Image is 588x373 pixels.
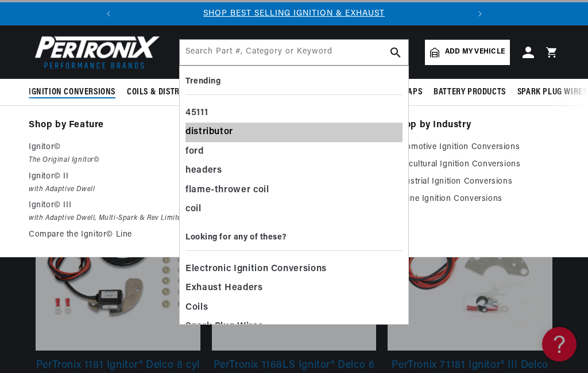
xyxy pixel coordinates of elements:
[29,154,195,166] em: The Original Ignitor©
[29,117,195,134] a: Shop by Feature
[29,184,195,196] em: with Adaptive Dwell
[185,181,403,200] div: flame-thrower coil
[29,79,121,106] summary: Ignition Conversions
[393,140,559,154] a: Automotive Ignition Conversions
[393,158,559,172] a: Agricultural Ignition Conversions
[434,86,506,98] span: Battery Products
[185,300,208,316] span: Coils
[428,79,512,106] summary: Battery Products
[393,192,559,206] a: Marine Ignition Conversions
[29,140,195,154] p: Ignitor©
[185,280,263,296] span: Exhaust Headers
[185,319,263,335] span: Spark Plug Wires
[185,104,403,123] div: 45111
[185,200,403,219] div: coil
[425,40,510,65] a: Add my vehicle
[203,9,385,18] a: SHOP BEST SELLING IGNITION & EXHAUST
[383,40,408,65] button: search button
[29,86,115,98] span: Ignition Conversions
[29,199,195,212] p: Ignitor© III
[120,7,469,20] div: 1 of 2
[185,233,287,242] b: Looking for any of these?
[185,161,403,181] div: headers
[469,2,492,25] button: Translation missing: en.sections.announcements.next_announcement
[121,79,216,106] summary: Coils & Distributors
[29,170,195,184] p: Ignitor© II
[29,140,195,166] a: Ignitor© The Original Ignitor©
[185,123,403,142] div: distributor
[29,32,161,72] img: Pertronix
[29,228,195,242] a: Compare the Ignitor© Line
[127,86,211,98] span: Coils & Distributors
[185,261,327,277] span: Electronic Ignition Conversions
[185,142,403,162] div: ford
[180,40,408,65] input: Search Part #, Category or Keyword
[517,86,587,98] span: Spark Plug Wires
[120,7,469,20] div: Announcement
[29,170,195,196] a: Ignitor© II with Adaptive Dwell
[185,77,220,86] b: Trending
[445,47,505,58] span: Add my vehicle
[29,212,195,224] em: with Adaptive Dwell, Multi-Spark & Rev Limiter
[97,2,120,25] button: Translation missing: en.sections.announcements.previous_announcement
[393,175,559,189] a: Industrial Ignition Conversions
[393,117,559,134] a: Shop by Industry
[29,199,195,224] a: Ignitor© III with Adaptive Dwell, Multi-Spark & Rev Limiter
